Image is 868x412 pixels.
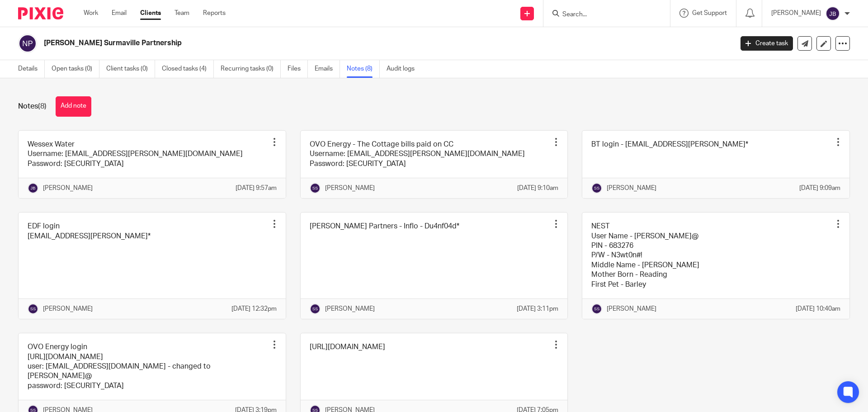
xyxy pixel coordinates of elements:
[18,34,37,53] img: svg%3E
[799,184,840,193] p: [DATE] 9:09am
[607,304,656,313] p: [PERSON_NAME]
[517,304,558,313] p: [DATE] 3:11pm
[84,9,98,18] a: Work
[325,184,375,193] p: [PERSON_NAME]
[18,7,63,19] img: Pixie
[561,11,643,19] input: Search
[231,304,277,313] p: [DATE] 12:32pm
[325,304,375,313] p: [PERSON_NAME]
[517,184,558,193] p: [DATE] 9:10am
[175,9,189,18] a: Team
[52,60,99,78] a: Open tasks (0)
[826,6,840,21] img: svg%3E
[112,9,127,18] a: Email
[591,183,602,194] img: svg%3E
[56,96,91,117] button: Add note
[607,184,656,193] p: [PERSON_NAME]
[347,60,380,78] a: Notes (8)
[310,303,321,314] img: svg%3E
[310,183,321,194] img: svg%3E
[140,9,161,18] a: Clients
[796,304,840,313] p: [DATE] 10:40am
[221,60,281,78] a: Recurring tasks (0)
[44,38,590,48] h2: [PERSON_NAME] Surmaville Partnership
[43,304,93,313] p: [PERSON_NAME]
[741,36,793,51] a: Create task
[288,60,308,78] a: Files
[771,9,821,18] p: [PERSON_NAME]
[18,102,47,111] h1: Notes
[387,60,421,78] a: Audit logs
[162,60,214,78] a: Closed tasks (4)
[38,103,47,110] span: (8)
[315,60,340,78] a: Emails
[28,303,38,314] img: svg%3E
[591,303,602,314] img: svg%3E
[28,183,38,194] img: svg%3E
[692,10,727,16] span: Get Support
[203,9,226,18] a: Reports
[18,60,45,78] a: Details
[106,60,155,78] a: Client tasks (0)
[43,184,93,193] p: [PERSON_NAME]
[236,184,277,193] p: [DATE] 9:57am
